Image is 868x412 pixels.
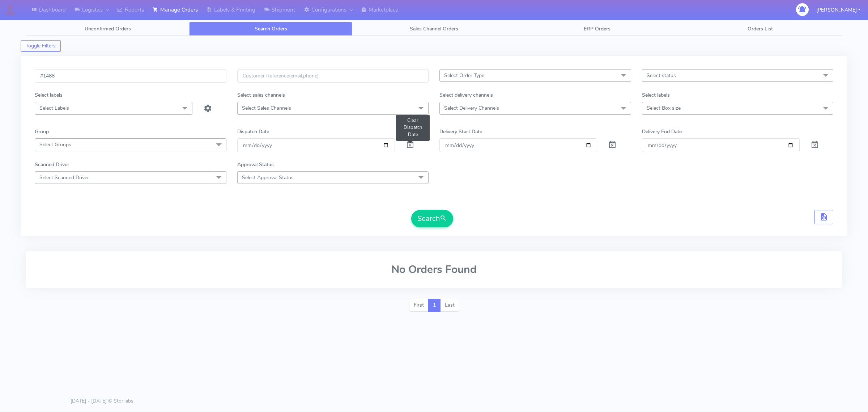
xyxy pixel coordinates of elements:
span: Select Sales Channels [242,105,291,112]
span: Unconfirmed Orders [85,25,131,32]
span: Select Order Type [444,72,484,79]
span: Select Delivery Channels [444,105,499,112]
input: Customer Reference(email,phone) [237,69,429,83]
button: Toggle Filters [21,40,61,52]
h2: No Orders Found [35,264,833,276]
label: Select labels [642,91,670,99]
span: Select Groups [39,141,71,148]
span: Search Orders [255,25,287,32]
label: Select delivery channels [439,91,493,99]
label: Dispatch Date [237,128,269,135]
a: 1 [428,299,441,312]
label: Delivery End Date [642,128,682,135]
span: Select Approval Status [242,174,294,181]
span: Select status [647,72,676,79]
span: Sales Channel Orders [410,25,458,32]
label: Select sales channels [237,91,285,99]
label: Select labels [35,91,63,99]
button: Search [411,210,453,227]
span: ERP Orders [584,25,610,32]
label: Delivery Start Date [439,128,482,135]
label: Group [35,128,49,135]
span: Orders List [748,25,773,32]
span: Select Box size [647,105,681,112]
button: [PERSON_NAME] [811,3,866,17]
span: Select Labels [39,105,69,112]
ul: Tabs [26,22,842,36]
span: Select Scanned Driver [39,174,89,181]
input: Order Id [35,69,226,83]
label: Scanned Driver [35,161,69,168]
label: Approval Status [237,161,274,168]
